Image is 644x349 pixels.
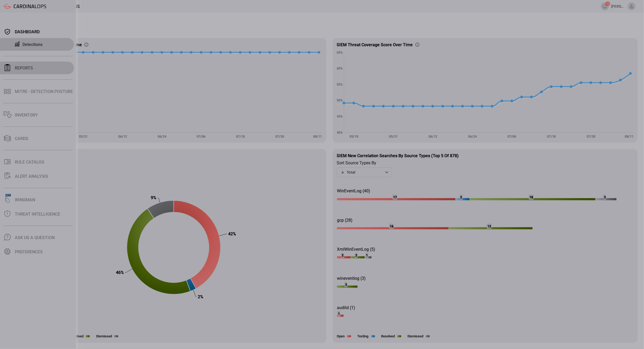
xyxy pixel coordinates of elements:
[337,115,343,118] text: 45%
[393,196,397,199] text: 17
[313,135,322,138] text: 08/11
[345,283,347,287] text: 3
[15,136,28,141] div: Cards
[381,334,395,338] label: Resolved
[625,135,633,138] text: 08/11
[337,67,343,70] text: 60%
[22,42,43,47] div: Detections
[275,135,284,138] text: 07/30
[337,99,343,102] text: 50%
[341,170,383,175] div: Total
[15,160,44,165] div: Rule Catalog
[601,2,609,10] button: 15
[586,135,595,138] text: 07/30
[507,135,516,138] text: 07/06
[228,231,236,236] text: 42%
[15,89,73,94] div: MITRE - Detection Posture
[358,334,369,338] label: Testing
[96,334,112,338] label: Dismissed
[337,247,375,252] text: XmlWinEventLog (5)
[118,135,127,138] text: 06/12
[151,195,156,200] text: 9%
[337,218,352,223] text: gcp (28)
[429,135,437,138] text: 06/12
[529,196,533,199] text: 18
[337,131,343,134] text: 40%
[390,225,393,228] text: 16
[605,2,610,6] span: 15
[116,270,124,275] text: 46%
[15,212,60,217] div: Threat Intelligence
[70,334,83,338] label: Resolved
[198,294,203,299] text: 2%
[337,42,413,47] h3: SIEM Threat coverage score over time
[15,66,33,71] div: Reports
[197,135,206,138] text: 07/06
[337,305,355,310] text: auditd (1)
[337,153,634,158] h3: SIEM New correlation searches by source types (Top 5 of 878)
[236,135,245,138] text: 07/18
[355,254,357,257] text: 2
[487,225,491,228] text: 12
[349,135,358,138] text: 05/19
[342,254,344,257] text: 2
[15,29,40,34] div: Dashboard
[611,4,626,8] span: [PERSON_NAME].[PERSON_NAME]
[337,276,366,281] text: wineventlog (3)
[366,254,368,257] text: 1
[468,135,477,138] text: 06/24
[547,135,556,138] text: 07/18
[15,113,38,118] div: Inventory
[460,196,462,199] text: 2
[337,334,345,338] label: Open
[337,188,370,193] text: WinEventLog (40)
[158,135,166,138] text: 06/24
[15,235,55,240] div: Ask Us A Question
[337,51,343,54] text: 65%
[15,249,43,254] div: Preferences
[79,135,88,138] text: 05/31
[15,197,35,202] div: Wingman
[408,334,424,338] label: Dismissed
[337,83,343,86] text: 55%
[389,135,398,138] text: 05/31
[604,196,606,199] text: 3
[15,174,48,179] div: ALERT ANALYSIS
[337,160,392,165] label: sort source types by
[338,312,340,316] text: 1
